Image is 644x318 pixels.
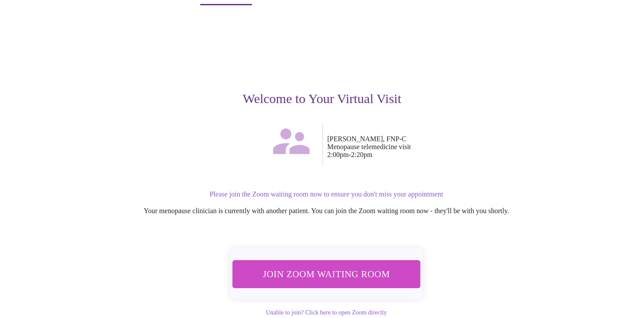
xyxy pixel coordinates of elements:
p: Your menopause clinician is currently with another patient. You can join the Zoom waiting room no... [61,207,592,215]
p: Please join the Zoom waiting room now to ensure you don't miss your appointment [61,190,592,198]
button: Join Zoom Waiting Room [232,260,421,288]
h3: Welcome to Your Virtual Visit [52,91,592,106]
p: [PERSON_NAME], FNP-C Menopause telemedicine visit 2:00pm - 2:20pm [327,135,592,159]
span: Join Zoom Waiting Room [244,266,409,282]
a: Unable to join? Click here to open Zoom directly [266,309,387,316]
